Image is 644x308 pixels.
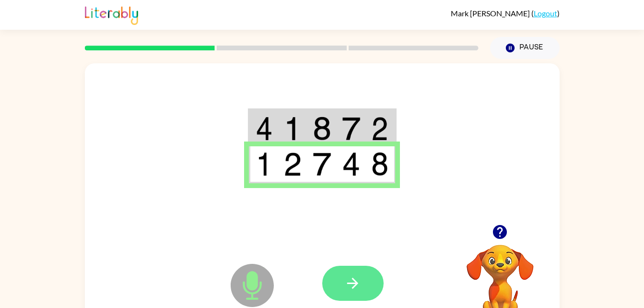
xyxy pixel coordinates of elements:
[85,4,138,25] img: Literably
[371,152,388,176] img: 8
[256,152,273,176] img: 1
[313,117,331,141] img: 8
[342,152,360,176] img: 4
[342,117,360,141] img: 7
[256,117,273,141] img: 4
[371,117,388,141] img: 2
[283,152,302,176] img: 2
[534,9,557,18] a: Logout
[451,9,560,18] div: ( )
[313,152,331,176] img: 7
[283,117,302,141] img: 1
[490,37,560,59] button: Pause
[451,9,531,18] span: Mark [PERSON_NAME]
